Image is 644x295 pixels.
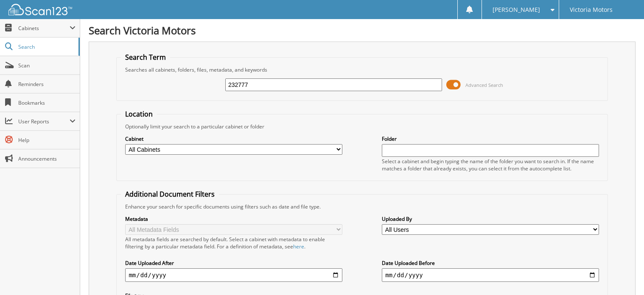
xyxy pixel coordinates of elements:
[121,109,157,119] legend: Location
[121,203,603,210] div: Enhance your search for specific documents using filters such as date and file type.
[125,236,342,250] div: All metadata fields are searched by default. Select a cabinet with metadata to enable filtering b...
[382,268,599,282] input: end
[382,158,599,172] div: Select a cabinet and begin typing the name of the folder you want to search in. If the name match...
[125,135,342,142] label: Cabinet
[570,7,613,12] span: Victoria Motors
[121,53,170,62] legend: Search Term
[8,4,72,15] img: scan123-logo-white.svg
[89,23,636,37] h1: Search Victoria Motors
[382,215,599,223] label: Uploaded By
[121,66,603,73] div: Searches all cabinets, folders, files, metadata, and keywords
[465,82,503,88] span: Advanced Search
[121,123,603,130] div: Optionally limit your search to a particular cabinet or folder
[18,81,76,88] span: Reminders
[18,155,76,162] span: Announcements
[18,118,70,125] span: User Reports
[382,135,599,142] label: Folder
[121,189,219,199] legend: Additional Document Filters
[125,268,342,282] input: start
[18,136,76,144] span: Help
[18,62,76,69] span: Scan
[493,7,540,12] span: [PERSON_NAME]
[18,25,70,32] span: Cabinets
[382,259,599,267] label: Date Uploaded Before
[18,99,76,106] span: Bookmarks
[293,243,304,250] a: here
[125,259,342,267] label: Date Uploaded After
[18,43,74,50] span: Search
[125,215,342,223] label: Metadata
